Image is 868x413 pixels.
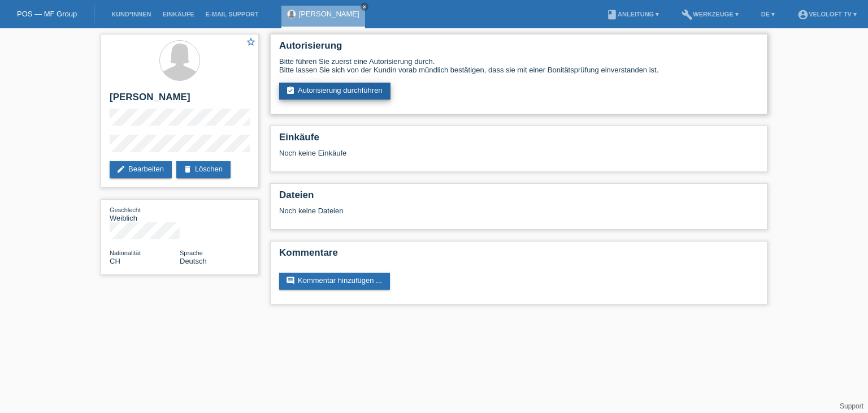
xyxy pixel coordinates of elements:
h2: Einkäufe [279,132,758,149]
i: edit [116,165,125,174]
a: Support [840,402,863,410]
span: Nationalität [110,249,141,256]
a: Einkäufe [157,11,199,18]
a: close [361,3,368,11]
h2: Kommentare [279,247,758,264]
a: assignment_turned_inAutorisierung durchführen [279,83,390,100]
i: account_circle [797,9,809,20]
i: build [682,9,693,20]
i: assignment_turned_in [286,86,295,95]
div: Weiblich [110,205,180,222]
h2: Autorisierung [279,40,758,57]
span: Sprache [180,249,203,256]
a: DE ▾ [756,11,780,18]
span: Deutsch [180,257,207,265]
a: star_border [246,37,256,49]
a: E-Mail Support [200,11,264,18]
a: [PERSON_NAME] [299,10,359,18]
a: account_circleVeloLoft TV ▾ [792,11,862,18]
a: deleteLöschen [176,161,231,178]
h2: [PERSON_NAME] [110,92,250,109]
i: comment [286,276,295,285]
a: Kund*innen [106,11,157,18]
div: Bitte führen Sie zuerst eine Autorisierung durch. Bitte lassen Sie sich von der Kundin vorab münd... [279,57,758,74]
i: star_border [246,37,256,47]
i: delete [183,165,192,174]
a: commentKommentar hinzufügen ... [279,273,390,290]
div: Noch keine Einkäufe [279,149,758,166]
span: Geschlecht [110,206,141,213]
h2: Dateien [279,190,758,206]
a: editBearbeiten [110,161,172,178]
a: POS — MF Group [17,10,77,18]
i: book [606,9,618,20]
i: close [362,4,367,10]
a: bookAnleitung ▾ [601,11,665,18]
a: buildWerkzeuge ▾ [676,11,744,18]
div: Noch keine Dateien [279,206,624,215]
span: Schweiz [110,257,120,265]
